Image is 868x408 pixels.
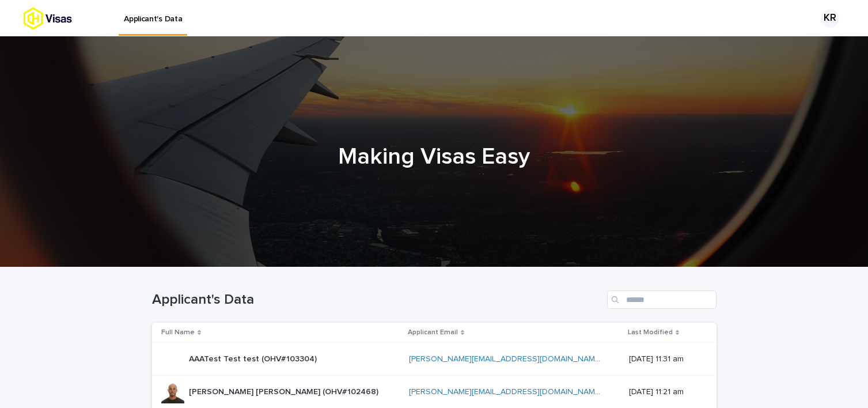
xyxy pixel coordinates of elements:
input: Search [607,290,717,309]
p: Full Name [161,326,195,339]
p: Aaron Nyameke Leroy Alexander Edwards-Mavinga (OHV#102468) [189,385,381,397]
h1: Applicant's Data [152,292,602,308]
a: [PERSON_NAME][EMAIL_ADDRESS][DOMAIN_NAME] [409,355,602,363]
tr: AAATest Test test (OHV#103304)AAATest Test test (OHV#103304) [PERSON_NAME][EMAIL_ADDRESS][DOMAIN_... [152,343,717,376]
img: tx8HrbJQv2PFQx4TXEq5 [23,7,113,30]
p: AAATest Test test (OHV#103304) [189,352,319,364]
div: KR [821,9,839,28]
p: Last Modified [628,326,673,339]
h1: Making Visas Easy [152,143,717,171]
p: Applicant Email [408,326,458,339]
p: [DATE] 11:21 am [629,387,698,397]
a: [PERSON_NAME][EMAIL_ADDRESS][DOMAIN_NAME] [409,388,602,396]
p: [DATE] 11:31 am [629,354,698,364]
